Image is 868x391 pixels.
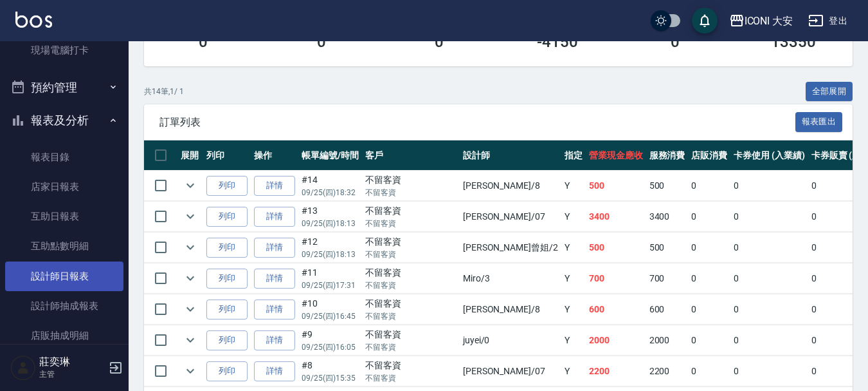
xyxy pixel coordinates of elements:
[5,231,123,261] a: 互助點數明細
[15,12,52,28] img: Logo
[730,263,808,294] td: 0
[302,372,359,384] p: 09/25 (四) 15:35
[460,202,561,232] td: [PERSON_NAME] /07
[206,330,248,350] button: 列印
[646,263,689,294] td: 700
[561,171,586,201] td: Y
[365,266,457,280] div: 不留客資
[460,140,561,171] th: 設計師
[795,115,843,128] a: 報表匯出
[365,297,457,310] div: 不留客資
[181,361,200,381] button: expand row
[254,330,295,350] a: 詳情
[724,8,799,34] button: ICONI 大安
[302,341,359,353] p: 09/25 (四) 16:05
[254,269,295,289] a: 詳情
[365,187,457,198] p: 不留客資
[586,325,646,356] td: 2000
[206,176,248,196] button: 列印
[181,207,200,226] button: expand row
[206,269,248,289] button: 列印
[730,171,808,201] td: 0
[586,171,646,201] td: 500
[586,356,646,386] td: 2200
[206,361,248,381] button: 列印
[646,202,689,232] td: 3400
[254,238,295,258] a: 詳情
[730,233,808,263] td: 0
[302,187,359,198] p: 09/25 (四) 18:32
[5,202,123,231] a: 互助日報表
[181,300,200,319] button: expand row
[302,310,359,322] p: 09/25 (四) 16:45
[5,172,123,202] a: 店家日報表
[203,140,251,171] th: 列印
[365,341,457,353] p: 不留客資
[302,249,359,260] p: 09/25 (四) 18:13
[365,249,457,260] p: 不留客資
[460,325,561,356] td: juyei /0
[586,202,646,232] td: 3400
[688,325,730,356] td: 0
[730,356,808,386] td: 0
[181,269,200,288] button: expand row
[5,71,123,104] button: 預約管理
[199,33,208,51] h3: 0
[646,171,689,201] td: 500
[206,238,248,258] button: 列印
[586,263,646,294] td: 700
[254,207,295,227] a: 詳情
[460,263,561,294] td: Miro /3
[365,218,457,229] p: 不留客資
[298,356,362,386] td: #8
[298,171,362,201] td: #14
[688,356,730,386] td: 0
[586,294,646,325] td: 600
[39,368,105,380] p: 主管
[5,35,123,65] a: 現場電腦打卡
[302,280,359,291] p: 09/25 (四) 17:31
[561,202,586,232] td: Y
[730,140,808,171] th: 卡券使用 (入業績)
[646,140,689,171] th: 服務消費
[298,294,362,325] td: #10
[646,325,689,356] td: 2000
[561,294,586,325] td: Y
[181,238,200,257] button: expand row
[561,325,586,356] td: Y
[646,356,689,386] td: 2200
[298,325,362,356] td: #9
[10,355,36,381] img: Person
[39,356,105,368] h5: 莊奕琳
[730,202,808,232] td: 0
[206,300,248,319] button: 列印
[5,142,123,172] a: 報表目錄
[646,294,689,325] td: 600
[317,33,326,51] h3: 0
[460,171,561,201] td: [PERSON_NAME] /8
[5,262,123,291] a: 設計師日報表
[537,33,578,51] h3: -4150
[806,82,853,102] button: 全部展開
[561,356,586,386] td: Y
[688,140,730,171] th: 店販消費
[688,171,730,201] td: 0
[298,202,362,232] td: #13
[671,33,680,51] h3: 0
[771,33,816,51] h3: 13350
[803,9,853,33] button: 登出
[460,294,561,325] td: [PERSON_NAME] /8
[365,328,457,341] div: 不留客資
[254,300,295,319] a: 詳情
[688,233,730,263] td: 0
[298,263,362,294] td: #11
[365,235,457,249] div: 不留客資
[561,140,586,171] th: 指定
[5,291,123,321] a: 設計師抽成報表
[730,294,808,325] td: 0
[365,173,457,187] div: 不留客資
[206,207,248,227] button: 列印
[460,233,561,263] td: [PERSON_NAME]曾姐 /2
[365,372,457,384] p: 不留客資
[365,204,457,218] div: 不留客資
